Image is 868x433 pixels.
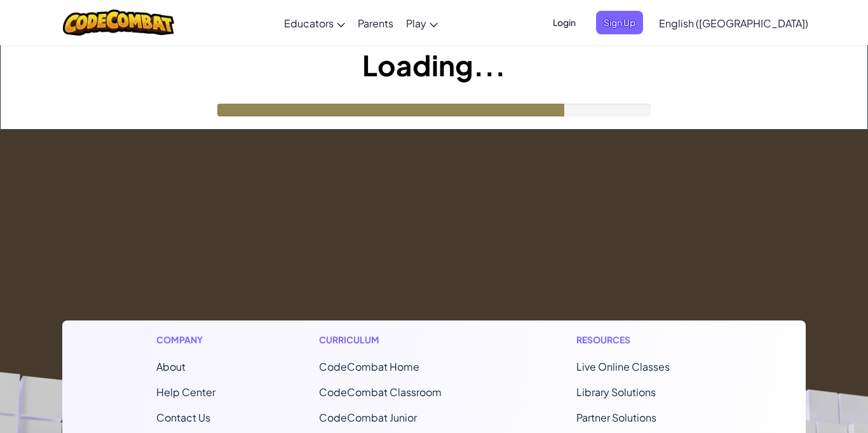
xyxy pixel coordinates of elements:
[659,17,808,30] span: English ([GEOGRAPHIC_DATA])
[351,6,400,40] a: Parents
[319,333,473,347] h1: Curriculum
[653,6,815,40] a: English ([GEOGRAPHIC_DATA])
[156,360,186,373] a: About
[400,6,444,40] a: Play
[545,11,583,34] button: Login
[156,333,215,347] h1: Company
[596,11,643,34] button: Sign Up
[576,333,712,347] h1: Resources
[406,17,426,30] span: Play
[319,385,442,399] a: CodeCombat Classroom
[1,45,867,85] h1: Loading...
[576,411,656,424] a: Partner Solutions
[576,360,670,373] a: Live Online Classes
[156,411,210,424] span: Contact Us
[576,385,656,399] a: Library Solutions
[278,6,351,40] a: Educators
[156,385,215,399] a: Help Center
[319,411,417,424] a: CodeCombat Junior
[319,360,419,373] span: CodeCombat Home
[63,10,174,36] img: CodeCombat logo
[284,17,334,30] span: Educators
